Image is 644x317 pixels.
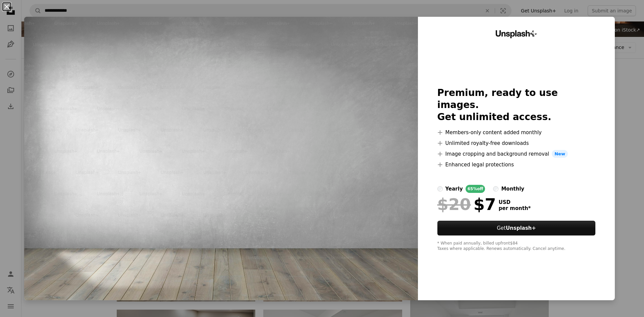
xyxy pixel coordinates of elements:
button: GetUnsplash+ [437,221,596,235]
h2: Premium, ready to use images. Get unlimited access. [437,87,596,123]
li: Image cropping and background removal [437,150,596,158]
div: yearly [445,185,463,193]
span: New [552,150,568,158]
div: 65% off [466,185,485,193]
li: Members-only content added monthly [437,128,596,137]
strong: Unsplash+ [506,225,536,231]
span: USD [499,199,531,205]
div: * When paid annually, billed upfront $84 Taxes where applicable. Renews automatically. Cancel any... [437,241,596,252]
div: $7 [437,196,496,213]
input: monthly [493,186,498,192]
input: yearly65%off [437,186,443,192]
li: Enhanced legal protections [437,161,596,169]
span: $20 [437,196,471,213]
li: Unlimited royalty-free downloads [437,139,596,147]
div: monthly [501,185,524,193]
span: per month * [499,205,531,211]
